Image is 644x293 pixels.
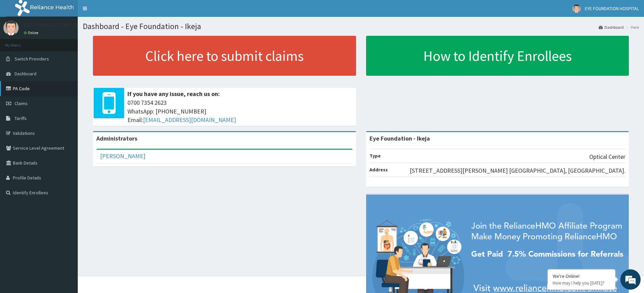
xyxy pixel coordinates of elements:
b: Administrators [96,135,137,142]
span: EYE FOUNDATION HOSPITAL [585,5,639,11]
strong: Eye Foundation - Ikeja [369,135,430,142]
p: Optical Center [589,152,625,161]
span: Switch Providers [15,56,49,62]
h1: Dashboard - Eye Foundation - Ikeja [83,22,639,31]
a: Dashboard [599,24,624,30]
p: How may I help you today? [553,280,610,286]
div: We're Online! [553,273,610,279]
a: How to Identify Enrollees [366,36,629,76]
span: 0700 7354 2623 WhatsApp: [PHONE_NUMBER] Email: [127,98,353,124]
p: [STREET_ADDRESS][PERSON_NAME] [GEOGRAPHIC_DATA], [GEOGRAPHIC_DATA]. [410,166,625,175]
img: User Image [3,20,19,35]
a: Click here to submit claims [93,36,356,76]
span: Dashboard [15,71,37,77]
li: Here [624,24,639,30]
span: Claims [15,100,28,106]
p: EYE FOUNDATION HOSPITAL [24,22,97,28]
b: Type [369,153,381,159]
b: Address [369,167,388,173]
a: Online [24,30,40,35]
img: User Image [572,4,581,13]
span: Tariffs [15,115,27,121]
a: [PERSON_NAME] [100,152,145,160]
a: [EMAIL_ADDRESS][DOMAIN_NAME] [143,116,236,124]
b: If you have any issue, reach us on: [127,90,220,98]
